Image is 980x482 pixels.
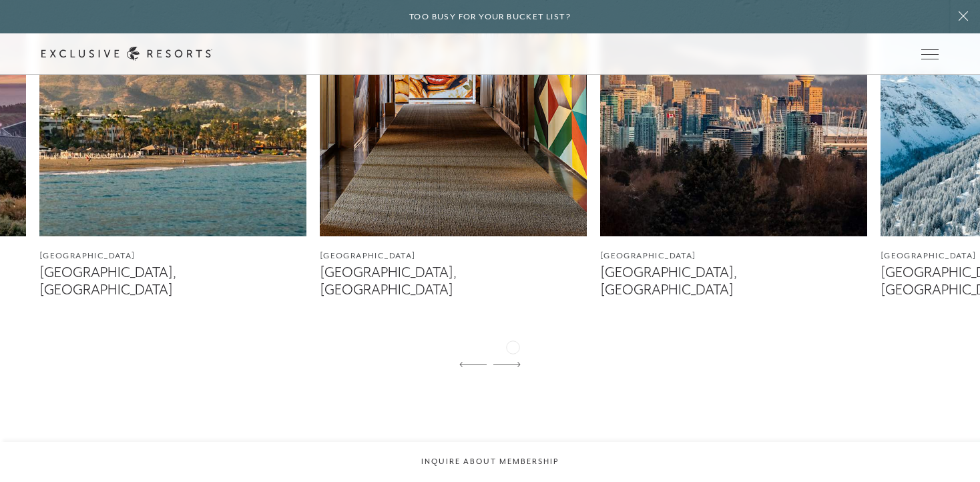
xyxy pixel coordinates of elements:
figcaption: [GEOGRAPHIC_DATA], [GEOGRAPHIC_DATA] [600,264,867,298]
button: Open navigation [921,49,939,59]
h6: Too busy for your bucket list? [409,11,571,23]
figcaption: [GEOGRAPHIC_DATA] [320,250,587,262]
figcaption: [GEOGRAPHIC_DATA], [GEOGRAPHIC_DATA] [39,264,306,298]
figcaption: [GEOGRAPHIC_DATA], [GEOGRAPHIC_DATA] [320,264,587,298]
iframe: Qualified Messenger [919,421,980,482]
figcaption: [GEOGRAPHIC_DATA] [39,250,306,262]
figcaption: [GEOGRAPHIC_DATA] [600,250,867,262]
